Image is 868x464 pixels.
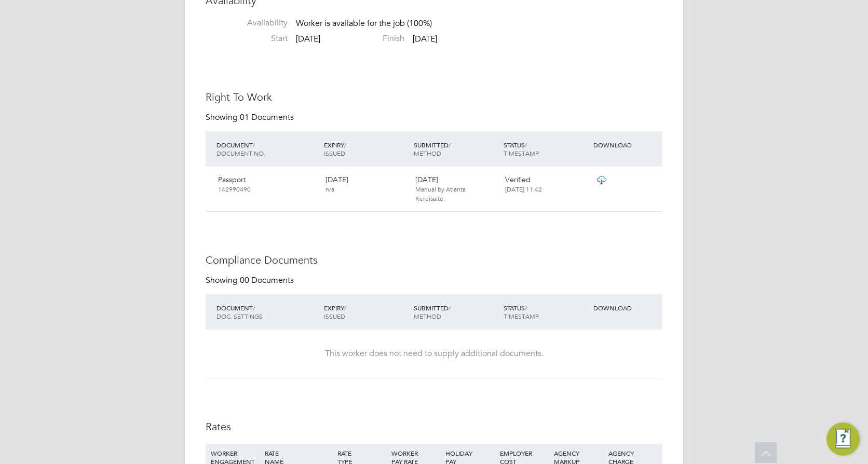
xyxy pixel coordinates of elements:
[501,135,591,162] div: STATUS
[206,18,288,29] label: Availability
[253,141,255,149] span: /
[505,185,542,193] span: [DATE] 11:42
[214,135,321,162] div: DOCUMENT
[206,420,662,433] h3: Rates
[344,141,346,149] span: /
[216,312,263,320] span: DOC. SETTINGS
[206,112,296,123] div: Showing
[411,298,501,325] div: SUBMITTED
[504,312,539,320] span: TIMESTAMP
[414,149,441,157] span: METHOD
[321,171,411,198] div: [DATE]
[411,135,501,162] div: SUBMITTED
[206,253,662,267] h3: Compliance Documents
[216,149,265,157] span: DOCUMENT NO.
[296,18,432,29] span: Worker is available for the job (100%)
[415,185,466,202] span: Manual by Atlanta Kereisaite.
[321,135,411,162] div: EXPIRY
[411,171,501,208] div: [DATE]
[240,275,294,285] span: 00 Documents
[414,312,441,320] span: METHOD
[325,185,334,193] span: n/a
[218,185,251,193] span: 142990490
[216,348,652,359] div: This worker does not need to supply additional documents.
[826,422,860,456] button: Engage Resource Center
[240,112,294,122] span: 01 Documents
[214,171,321,198] div: Passport
[505,175,531,184] span: Verified
[322,33,404,44] label: Finish
[324,149,345,157] span: ISSUED
[591,298,662,317] div: DOWNLOAD
[525,304,527,312] span: /
[321,298,411,325] div: EXPIRY
[504,149,539,157] span: TIMESTAMP
[296,34,320,44] span: [DATE]
[449,141,451,149] span: /
[206,275,296,286] div: Showing
[324,312,345,320] span: ISSUED
[525,141,527,149] span: /
[501,298,591,325] div: STATUS
[449,304,451,312] span: /
[214,298,321,325] div: DOCUMENT
[253,304,255,312] span: /
[413,34,437,44] span: [DATE]
[344,304,346,312] span: /
[206,90,662,104] h3: Right To Work
[206,33,288,44] label: Start
[591,135,662,154] div: DOWNLOAD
